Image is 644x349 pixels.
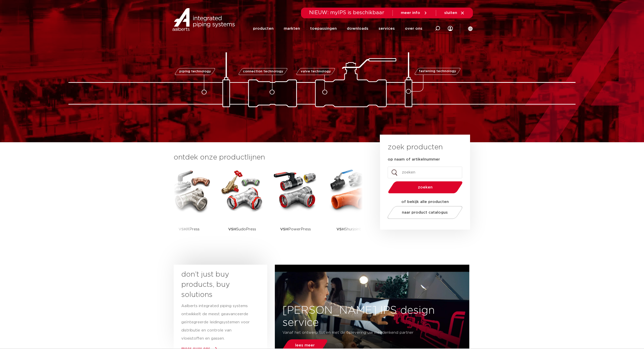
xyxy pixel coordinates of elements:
p: SudoPress [228,213,256,245]
button: zoeken [386,181,465,194]
p: XPress [178,213,200,245]
strong: VSH [280,227,288,231]
a: meer info [401,11,428,15]
h3: don’t just buy products, buy solutions [181,269,250,300]
strong: of bekijk alle producten [401,200,449,204]
span: sluiten [444,11,457,15]
a: downloads [347,18,368,39]
h3: ontdek onze productlijnen [174,152,363,163]
a: services [379,18,395,39]
a: toepassingen [310,18,337,39]
div: my IPS [448,18,453,39]
a: sluiten [444,11,465,15]
a: VSHXPress [166,168,212,245]
p: Shurjoint [336,213,361,245]
a: naar product catalogus [386,206,464,219]
strong: VSH [228,227,236,231]
a: VSHSudoPress [219,168,265,245]
strong: VSH [178,227,187,231]
span: piping technology [179,70,211,73]
span: connection technology [243,70,283,73]
a: over ons [405,18,422,39]
span: meer info [401,11,420,15]
span: fastening technology [419,70,456,73]
span: naar product catalogus [402,211,448,214]
p: Vanaf het ontwerp tot en met de oplevering uw meedenkend partner [282,329,431,337]
nav: Menu [253,18,422,39]
span: lees meer [295,343,315,347]
input: zoeken [388,167,462,178]
strong: VSH [336,227,345,231]
span: valve technology [300,70,331,73]
a: producten [253,18,274,39]
h3: [PERSON_NAME] IPS design service [275,304,469,329]
a: VSHPowerPress [273,168,318,245]
label: op naam of artikelnummer [388,157,440,162]
p: Aalberts integrated piping systems ontwikkelt de meest geavanceerde geïntegreerde leidingsystemen... [181,302,250,343]
h3: zoek producten [388,142,443,152]
p: PowerPress [280,213,311,245]
a: markten [284,18,300,39]
span: NIEUW: myIPS is beschikbaar [309,10,384,15]
span: zoeken [401,185,450,189]
a: VSHShurjoint [326,168,371,245]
